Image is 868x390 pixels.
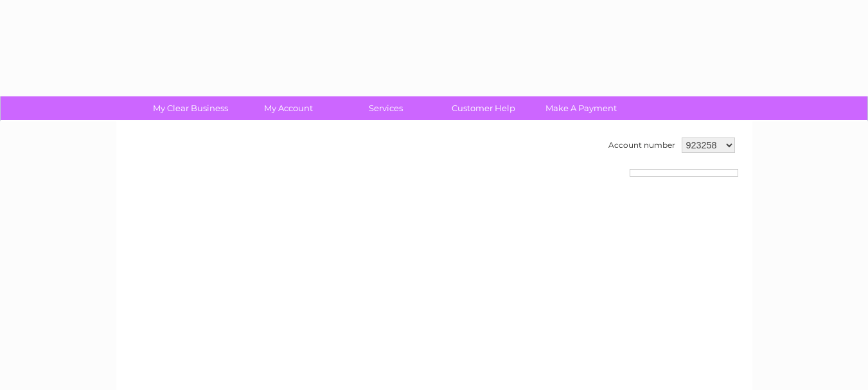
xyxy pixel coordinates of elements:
a: Make A Payment [528,96,634,120]
a: My Clear Business [137,96,244,120]
a: Customer Help [430,96,536,120]
td: Account number [605,134,678,156]
a: Services [333,96,439,120]
a: My Account [235,96,341,120]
